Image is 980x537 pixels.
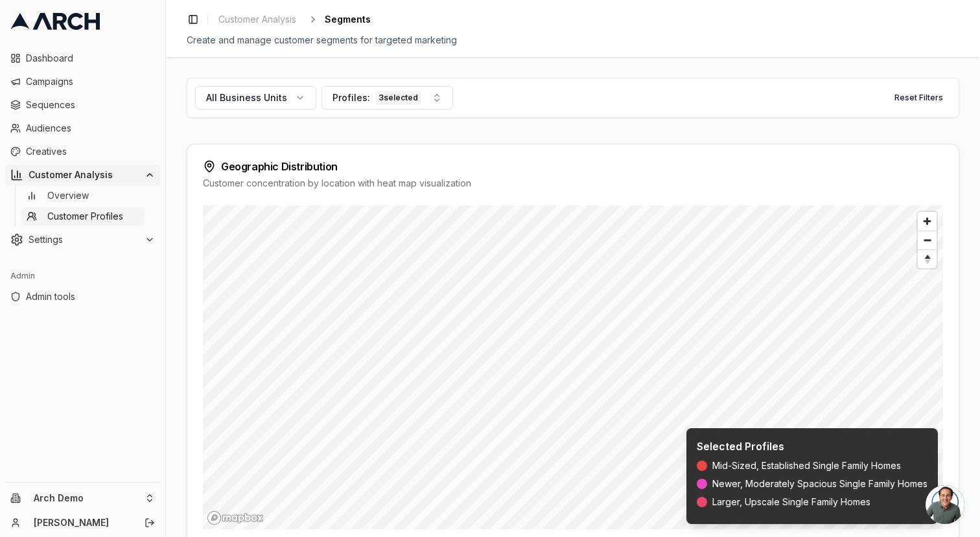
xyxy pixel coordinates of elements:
[697,439,927,454] h3: Selected Profiles
[5,141,160,162] a: Creatives
[375,91,421,105] div: 3 selected
[203,177,943,190] div: Customer concentration by location with heat map visualization
[213,10,301,29] a: Customer Analysis
[47,189,89,202] span: Overview
[887,87,951,108] button: Reset Filters
[325,13,371,26] span: Segments
[141,514,159,532] button: Log out
[5,266,160,286] div: Admin
[918,249,937,268] button: Reset bearing to north
[187,34,959,47] div: Create and manage customer segments for targeted marketing
[918,212,937,231] button: Zoom in
[29,233,139,246] span: Settings
[5,95,160,115] a: Sequences
[218,13,296,26] span: Customer Analysis
[206,91,287,104] span: All Business Units
[712,496,870,508] span: Larger, Upscale Single Family Homes
[34,516,130,529] a: [PERSON_NAME]
[916,251,938,267] span: Reset bearing to north
[5,229,160,250] button: Settings
[29,168,139,181] span: Customer Analysis
[5,71,160,92] a: Campaigns
[207,510,264,525] a: Mapbox homepage
[21,207,145,225] a: Customer Profiles
[26,145,155,158] span: Creatives
[332,91,421,105] div: Profiles:
[712,459,901,472] span: Mid-Sized, Established Single Family Homes
[5,488,160,508] button: Arch Demo
[26,75,155,88] span: Campaigns
[926,485,964,524] a: Open chat
[712,477,927,490] span: Newer, Moderately Spacious Single Family Homes
[21,187,145,205] a: Overview
[26,98,155,111] span: Sequences
[203,160,943,173] div: Geographic Distribution
[213,10,371,29] nav: breadcrumb
[5,286,160,307] a: Admin tools
[26,52,155,65] span: Dashboard
[5,118,160,139] a: Audiences
[195,86,316,109] button: All Business Units
[34,492,139,504] span: Arch Demo
[47,210,123,223] span: Customer Profiles
[5,48,160,69] a: Dashboard
[918,231,937,249] button: Zoom out
[5,165,160,185] button: Customer Analysis
[26,122,155,135] span: Audiences
[26,290,155,303] span: Admin tools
